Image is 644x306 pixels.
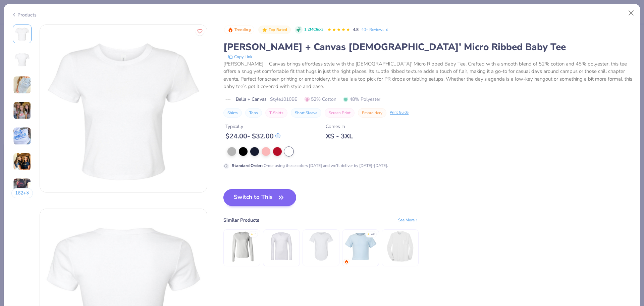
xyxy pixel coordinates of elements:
div: 5 [255,232,256,237]
button: T-Shirts [265,108,287,118]
img: User generated content [13,76,31,94]
div: [PERSON_NAME] + Canvas brings effortless style with the [DEMOGRAPHIC_DATA]' Micro Ribbed Baby Tee... [223,60,633,90]
img: brand logo [223,97,232,102]
strong: Standard Order : [232,163,263,168]
div: Similar Products [223,217,259,224]
button: 162+ [11,188,33,198]
span: Top Rated [269,28,287,32]
button: Like [196,27,204,36]
div: ★ [251,232,253,235]
span: Style 1010BE [270,96,297,103]
button: Switch to This [223,189,296,206]
img: Bella Canvas Ladies' Jersey Long-Sleeve T-Shirt [226,230,258,262]
div: ★ [367,232,370,235]
div: Print Guide [390,110,409,116]
img: User generated content [13,178,31,196]
img: User generated content [13,152,31,171]
div: Order using these colors [DATE] and we'll deliver by [DATE]-[DATE]. [232,163,388,169]
img: Front [40,25,207,192]
button: Tops [245,108,262,118]
img: Top Rated sort [262,27,267,33]
img: User generated content [13,101,31,120]
img: trending.gif [344,260,348,264]
div: Products [11,11,37,18]
div: See More [398,217,419,223]
div: 4.8 Stars [327,25,350,35]
img: Bella + Canvas Unisex Jersey Long-Sleeve V-Neck T-Shirt [266,230,298,262]
button: Shirts [223,108,242,118]
span: Bella + Canvas [236,96,267,103]
div: Typically [225,123,280,130]
button: copy to clipboard [226,53,254,60]
img: Gildan Adult Ultra Cotton 6 Oz. Long-Sleeve Pocket T-Shirt [384,230,416,262]
span: 48% Polyester [343,96,380,103]
span: 1.2M Clicks [304,27,323,33]
img: Fresh Prints Mini Tee [345,230,377,262]
button: Screen Print [325,108,355,118]
span: 52% Cotton [305,96,336,103]
button: Close [625,7,638,19]
a: 40+ Reviews [361,27,389,33]
button: Badge Button [258,26,290,34]
img: Trending sort [228,27,233,33]
div: [PERSON_NAME] + Canvas [DEMOGRAPHIC_DATA]' Micro Ribbed Baby Tee [223,41,633,53]
div: Comes In [326,123,353,130]
img: Bella + Canvas Mens Jersey Short Sleeve Tee With Curved Hem [305,230,337,262]
span: Trending [234,28,251,32]
span: 4.8 [353,27,359,32]
img: Front [14,26,30,42]
img: User generated content [13,127,31,145]
button: Embroidery [358,108,386,118]
div: 4.8 [371,232,375,237]
button: Short Sleeve [291,108,321,118]
div: $ 24.00 - $ 32.00 [225,132,280,140]
img: Back [14,51,30,68]
button: Badge Button [224,26,254,34]
div: XS - 3XL [326,132,353,140]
